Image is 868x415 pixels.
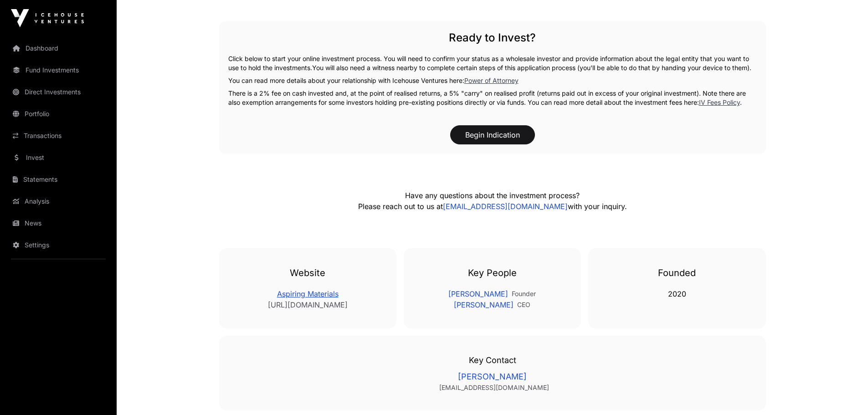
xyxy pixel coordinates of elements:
a: [EMAIL_ADDRESS][DOMAIN_NAME] [241,383,748,392]
a: Aspiring Materials [237,288,378,299]
a: Direct Investments [7,82,109,102]
a: Portfolio [7,104,109,124]
span: You will also need a witness nearby to complete certain steps of this application process (you'll... [312,64,751,72]
button: Begin Indication [450,125,535,144]
a: Transactions [7,126,109,146]
a: Statements [7,169,109,190]
p: You can read more details about your relationship with Icehouse Ventures here: [228,76,757,85]
a: [EMAIL_ADDRESS][DOMAIN_NAME] [443,202,568,211]
a: Dashboard [7,38,109,58]
p: Founder [512,289,536,298]
p: Key Contact [237,354,748,367]
h3: Founded [606,266,747,279]
a: [PERSON_NAME] [454,299,514,310]
a: IV Fees Policy [699,98,740,106]
h3: Key People [422,266,563,279]
a: Power of Attorney [464,77,519,84]
a: Invest [7,148,109,168]
a: [PERSON_NAME] [237,370,748,383]
a: Analysis [7,191,109,211]
p: Click below to start your online investment process. You will need to confirm your status as a wh... [228,54,757,72]
iframe: Chat Widget [822,371,868,415]
a: Fund Investments [7,60,109,80]
h3: Website [237,266,378,279]
p: CEO [517,300,530,309]
a: News [7,213,109,233]
a: [URL][DOMAIN_NAME] [237,299,378,310]
p: There is a 2% fee on cash invested and, at the point of realised returns, a 5% "carry" on realise... [228,89,757,107]
a: Settings [7,235,109,255]
p: 2020 [606,288,747,299]
a: [PERSON_NAME] [448,288,508,299]
h2: Ready to Invest? [228,31,757,45]
p: Have any questions about the investment process? Please reach out to us at with your inquiry. [288,190,698,212]
img: Icehouse Ventures Logo [11,9,84,27]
